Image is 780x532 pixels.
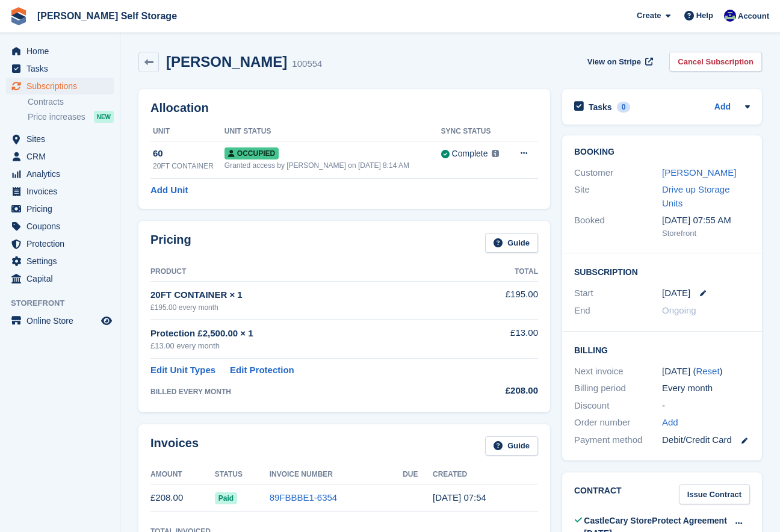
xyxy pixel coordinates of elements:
[150,484,215,512] td: £208.00
[662,227,750,240] div: Storefront
[574,344,750,356] h2: Billing
[433,465,538,484] th: Created
[492,150,499,157] img: icon-info-grey-7440780725fd019a000dd9b08b2336e03edf1995a4989e88bcd33f0948082b44.svg
[6,165,114,182] a: menu
[150,184,188,197] a: Add Unit
[94,111,114,123] div: NEW
[662,184,730,208] a: Drive up Storage Units
[617,102,631,113] div: 0
[662,382,750,395] div: Every month
[224,122,441,141] th: Unit Status
[662,214,750,227] div: [DATE] 07:55 AM
[574,382,662,395] div: Billing period
[150,465,215,484] th: Amount
[6,78,114,94] a: menu
[6,200,114,217] a: menu
[574,433,662,447] div: Payment method
[433,492,486,503] time: 2025-08-09 06:54:34 UTC
[26,60,99,77] span: Tasks
[574,286,662,300] div: Start
[403,465,433,484] th: Due
[662,399,750,413] div: -
[26,131,99,147] span: Sites
[669,52,762,72] a: Cancel Subscription
[150,363,215,377] a: Edit Unit Types
[452,147,488,160] div: Complete
[150,340,466,352] div: £13.00 every month
[6,218,114,235] a: menu
[26,200,99,217] span: Pricing
[696,366,719,376] a: Reset
[662,286,690,300] time: 2025-08-08 23:00:00 UTC
[150,122,224,141] th: Unit
[10,7,28,25] img: stora-icon-8386f47178a22dfd0bd8f6a31ec36ba5ce8667c1dd55bd0f319d3a0aa187defe.svg
[738,10,769,22] span: Account
[589,102,612,113] h2: Tasks
[466,281,538,319] td: £195.00
[26,312,99,329] span: Online Store
[574,416,662,430] div: Order number
[583,52,655,72] a: View on Stripe
[574,265,750,277] h2: Subscription
[6,43,114,60] a: menu
[6,312,114,329] a: menu
[11,297,120,309] span: Storefront
[6,148,114,165] a: menu
[6,183,114,200] a: menu
[662,433,750,447] div: Debit/Credit Card
[28,110,114,123] a: Price increases NEW
[696,10,713,22] span: Help
[26,165,99,182] span: Analytics
[637,10,661,22] span: Create
[224,147,279,159] span: Occupied
[99,314,114,328] a: Preview store
[587,56,641,68] span: View on Stripe
[6,60,114,77] a: menu
[26,218,99,235] span: Coupons
[215,465,270,484] th: Status
[714,101,731,114] a: Add
[441,122,509,141] th: Sync Status
[26,253,99,270] span: Settings
[574,214,662,239] div: Booked
[574,484,622,504] h2: Contract
[574,166,662,180] div: Customer
[150,262,466,282] th: Product
[270,465,403,484] th: Invoice Number
[662,305,696,315] span: Ongoing
[6,131,114,147] a: menu
[574,365,662,379] div: Next invoice
[150,101,538,115] h2: Allocation
[153,161,224,172] div: 20FT CONTAINER
[6,270,114,287] a: menu
[679,484,750,504] a: Issue Contract
[466,320,538,359] td: £13.00
[662,167,736,178] a: [PERSON_NAME]
[150,302,466,313] div: £195.00 every month
[574,183,662,210] div: Site
[6,235,114,252] a: menu
[662,365,750,379] div: [DATE] ( )
[166,54,287,70] h2: [PERSON_NAME]
[662,416,678,430] a: Add
[26,78,99,94] span: Subscriptions
[485,436,538,456] a: Guide
[153,147,224,161] div: 60
[150,288,466,302] div: 20FT CONTAINER × 1
[215,492,237,504] span: Paid
[574,304,662,318] div: End
[574,147,750,157] h2: Booking
[26,43,99,60] span: Home
[26,148,99,165] span: CRM
[26,183,99,200] span: Invoices
[574,399,662,413] div: Discount
[6,253,114,270] a: menu
[485,233,538,253] a: Guide
[292,57,322,71] div: 100554
[466,384,538,398] div: £208.00
[724,10,736,22] img: Justin Farthing
[150,436,199,456] h2: Invoices
[150,233,191,253] h2: Pricing
[150,386,466,397] div: BILLED EVERY MONTH
[26,235,99,252] span: Protection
